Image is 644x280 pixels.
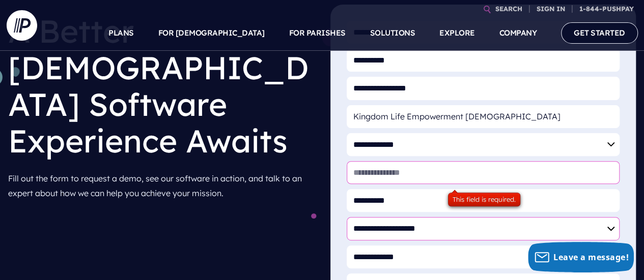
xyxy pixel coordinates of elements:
[8,5,314,167] h1: A Better [DEMOGRAPHIC_DATA] Software Experience Awaits
[448,193,520,207] div: This field is required.
[108,15,134,51] a: PLANS
[8,167,314,205] p: Fill out the form to request a demo, see our software in action, and talk to an expert about how ...
[370,15,415,51] a: SOLUTIONS
[158,15,265,51] a: FOR [DEMOGRAPHIC_DATA]
[289,15,346,51] a: FOR PARISHES
[499,15,537,51] a: COMPANY
[561,22,638,43] a: GET STARTED
[553,252,629,263] span: Leave a message!
[528,242,634,272] button: Leave a message!
[347,105,620,128] input: Organization Name
[439,15,475,51] a: EXPLORE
